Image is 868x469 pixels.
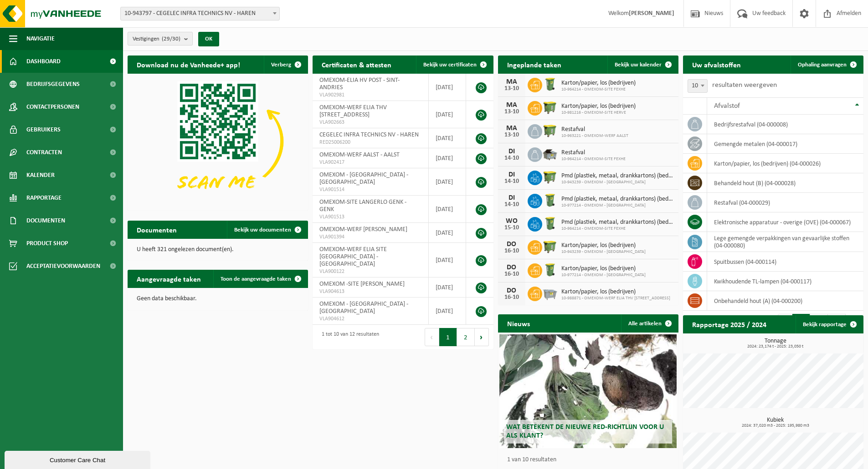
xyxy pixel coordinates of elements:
td: onbehandeld hout (A) (04-000200) [707,291,863,311]
p: 1 van 10 resultaten [507,457,674,463]
img: Download de VHEPlus App [128,74,308,209]
span: Contracten [26,141,62,164]
td: behandeld hout (B) (04-000028) [707,173,863,193]
h3: Kubiek [688,417,863,428]
span: Dashboard [26,50,61,73]
span: Contactpersonen [26,96,79,118]
span: VLA904612 [319,315,421,323]
span: Documenten [26,209,65,232]
div: 16-10 [503,248,521,254]
span: Restafval [561,126,628,133]
span: Restafval [561,149,626,156]
span: OMEXOM-WERF ELIA THV [STREET_ADDRESS] [319,104,387,118]
span: OMEXOM - [GEOGRAPHIC_DATA] - [GEOGRAPHIC_DATA] [319,171,408,186]
td: [DATE] [429,277,466,298]
span: 10-943239 - OMEXOM - [GEOGRAPHIC_DATA] [561,180,674,185]
span: Karton/papier, los (bedrijven) [561,103,636,110]
a: Wat betekent de nieuwe RED-richtlijn voor u als klant? [499,334,676,448]
img: WB-0240-HPE-GN-50 [542,192,558,208]
div: 16-10 [503,271,521,277]
img: WB-2500-GAL-GY-01 [542,285,558,301]
img: WB-1100-HPE-GN-50 [542,239,558,254]
h2: Uw afvalstoffen [683,55,750,73]
p: Geen data beschikbaar. [137,296,299,302]
p: U heeft 321 ongelezen document(en). [137,247,299,253]
span: Karton/papier, los (bedrijven) [561,288,670,296]
td: [DATE] [429,128,466,148]
img: WB-1100-HPE-GN-50 [542,123,558,138]
span: 10-977214 - OMEXOM - [GEOGRAPHIC_DATA] [561,272,646,278]
div: MA [503,101,521,109]
div: DI [503,171,521,178]
div: MA [503,78,521,86]
span: 10-977214 - OMEXOM - [GEOGRAPHIC_DATA] [561,203,674,208]
div: DO [503,264,521,271]
td: [DATE] [429,101,466,128]
h2: Certificaten & attesten [313,55,401,73]
td: [DATE] [429,223,466,243]
div: MA [503,125,521,132]
div: 14-10 [503,155,521,161]
img: WB-0240-HPE-GN-50 [542,262,558,277]
span: Ophaling aanvragen [798,62,847,68]
td: restafval (04-000029) [707,193,863,212]
h2: Ingeplande taken [498,55,570,73]
span: 10-964214 - OMEXOM-SITE FEXHE [561,87,636,92]
button: Verberg [264,55,307,74]
span: Rapportage [26,187,62,209]
div: 14-10 [503,178,521,185]
div: WO [503,217,521,225]
span: 2024: 37,020 m3 - 2025: 195,980 m3 [688,424,863,428]
img: WB-0240-HPE-GN-50 [542,76,558,92]
span: VLA900122 [319,268,421,275]
a: Bekijk uw kalender [607,55,678,74]
span: VLA901514 [319,186,421,193]
a: Bekijk uw documenten [227,221,307,239]
span: Verberg [271,62,291,68]
button: Next [475,328,489,346]
span: 10 [688,79,708,93]
span: VLA901394 [319,233,421,241]
span: Afvalstof [714,102,740,110]
a: Bekijk rapportage [796,315,863,333]
span: Pmd (plastiek, metaal, drankkartons) (bedrijven) [561,196,674,203]
img: WB-0240-HPE-GN-50 [542,216,558,231]
span: Karton/papier, los (bedrijven) [561,242,646,249]
span: Bekijk uw kalender [615,62,662,68]
td: bedrijfsrestafval (04-000008) [707,115,863,134]
span: Karton/papier, los (bedrijven) [561,80,636,87]
iframe: chat widget [5,449,152,469]
span: OMEXOM-ELIA HV POST - SINT-ANDRIES [319,77,400,91]
span: 10-943239 - OMEXOM - [GEOGRAPHIC_DATA] [561,249,646,255]
span: OMEXOM-WERF [PERSON_NAME] [319,226,407,233]
span: Bedrijfsgegevens [26,73,80,96]
div: DO [503,241,521,248]
div: 14-10 [503,202,521,208]
count: (29/30) [162,36,180,42]
td: kwikhoudende TL-lampen (04-000117) [707,272,863,291]
span: VLA902417 [319,159,421,166]
span: RED25006200 [319,139,421,146]
h2: Documenten [128,221,186,238]
button: Previous [425,328,439,346]
a: Ophaling aanvragen [791,55,863,74]
span: VLA902663 [319,119,421,126]
span: Toon de aangevraagde taken [221,276,291,282]
td: [DATE] [429,148,466,168]
h2: Download nu de Vanheede+ app! [128,55,249,73]
td: [DATE] [429,74,466,101]
div: 16-10 [503,294,521,301]
div: 1 tot 10 van 12 resultaten [317,327,379,347]
span: Karton/papier, los (bedrijven) [561,265,646,272]
span: Vestigingen [133,32,180,46]
span: Pmd (plastiek, metaal, drankkartons) (bedrijven) [561,172,674,180]
button: OK [198,32,219,46]
h2: Aangevraagde taken [128,270,210,287]
span: Kalender [26,164,55,187]
span: CEGELEC INFRA TECHNICS NV - HAREN [319,131,419,138]
td: lege gemengde verpakkingen van gevaarlijke stoffen (04-000080) [707,232,863,252]
label: resultaten weergeven [712,81,777,89]
a: Toon de aangevraagde taken [213,270,307,288]
div: 15-10 [503,225,521,231]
